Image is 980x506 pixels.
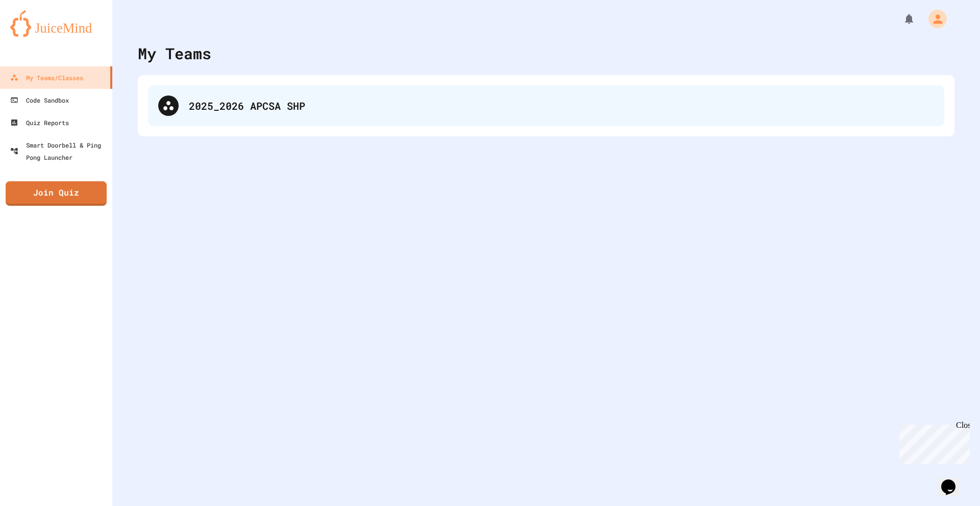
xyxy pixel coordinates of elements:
div: Code Sandbox [10,94,69,106]
div: Chat with us now!Close [4,4,70,65]
img: logo-orange.svg [10,10,102,37]
div: Quiz Reports [10,116,69,129]
div: My Notifications [884,10,918,28]
iframe: chat widget [895,421,970,464]
iframe: chat widget [937,465,970,496]
div: 2025_2026 APCSA SHP [189,98,934,113]
div: My Teams [138,42,211,65]
div: 2025_2026 APCSA SHP [148,85,944,126]
div: Smart Doorbell & Ping Pong Launcher [10,139,108,163]
a: Join Quiz [6,181,107,206]
div: My Teams/Classes [10,71,83,84]
div: My Account [918,7,949,31]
